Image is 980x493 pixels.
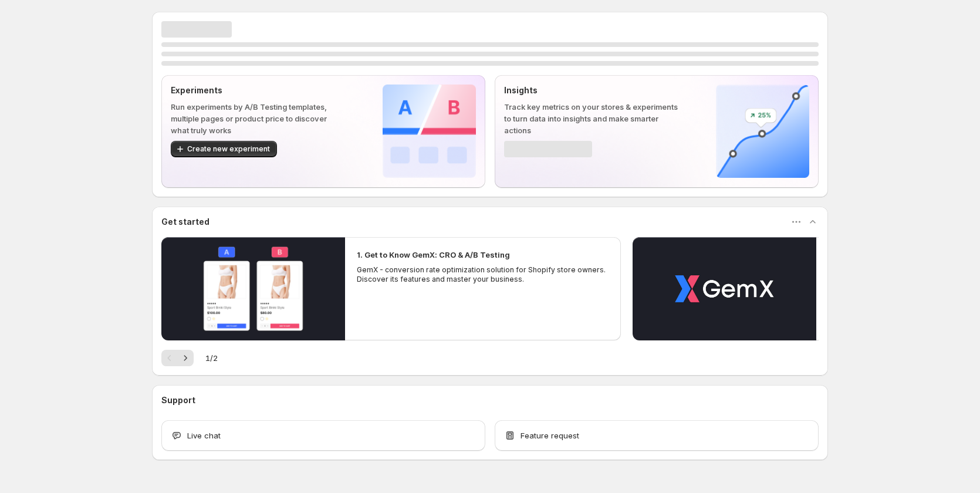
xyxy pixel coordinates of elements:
[521,430,579,441] span: Feature request
[161,216,209,228] h3: Get started
[633,237,816,340] button: Play video
[504,85,678,96] p: Insights
[504,101,678,136] p: Track key metrics on your stores & experiments to turn data into insights and make smarter actions
[357,265,609,284] p: GemX - conversion rate optimization solution for Shopify store owners. Discover its features and ...
[383,85,476,178] img: Experiments
[716,85,809,178] img: Insights
[357,249,510,261] h2: 1. Get to Know GemX: CRO & A/B Testing
[171,141,277,157] button: Create new experiment
[187,144,270,154] span: Create new experiment
[161,350,194,366] nav: Pagination
[171,85,345,96] p: Experiments
[171,101,345,136] p: Run experiments by A/B Testing templates, multiple pages or product price to discover what truly ...
[177,350,194,366] button: Next
[187,430,221,441] span: Live chat
[161,394,195,406] h3: Support
[205,352,218,364] span: 1 / 2
[161,237,345,340] button: Play video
